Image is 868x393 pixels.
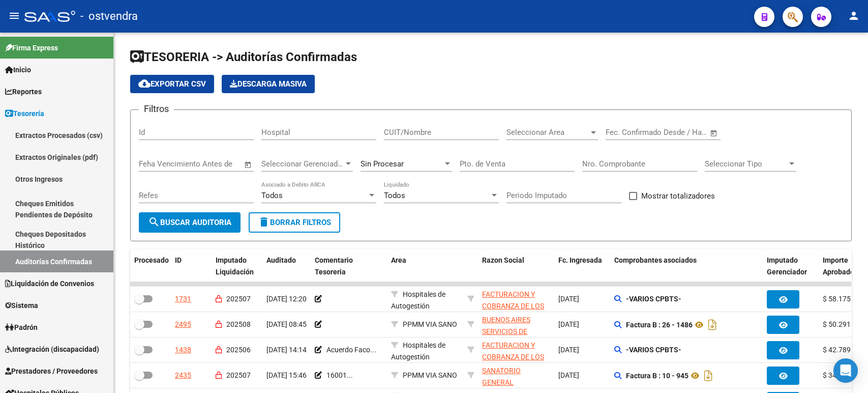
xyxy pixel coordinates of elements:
[5,300,38,311] span: Sistema
[139,212,241,233] button: Buscar Auditoria
[138,79,206,89] span: Exportar CSV
[391,290,445,310] span: Hospitales de Autogestión
[823,256,854,276] span: Importe Aprobado
[391,256,406,264] span: Area
[175,344,191,356] div: 1438
[482,365,550,386] div: - 30546127652
[326,371,353,379] span: 16001...
[626,372,689,380] strong: Factura B : 10 - 945
[5,344,99,355] span: Integración (discapacidad)
[130,50,357,64] span: TESORERIA -> Auditorías Confirmadas
[833,358,858,383] div: Open Intercom Messenger
[175,319,191,330] div: 2495
[558,320,579,328] span: [DATE]
[387,249,463,283] datatable-header-cell: Area
[80,5,138,27] span: - ostvendra
[230,79,307,89] span: Descarga Masiva
[482,341,544,384] span: FACTURACION Y COBRANZA DE LOS EFECTORES PUBLICOS S.E.
[5,366,98,377] span: Prestadores / Proveedores
[148,216,160,228] mat-icon: search
[171,249,212,283] datatable-header-cell: ID
[261,191,283,200] span: Todos
[403,371,457,379] span: PPMM VIA SANO
[656,128,705,137] input: Fecha fin
[708,127,720,139] button: Open calendar
[558,371,579,379] span: [DATE]
[315,256,353,276] span: Comentario Tesoreria
[5,42,58,53] span: Firma Express
[243,159,254,171] button: Open calendar
[641,190,715,202] span: Mostrar totalizadores
[626,346,681,354] strong: -VARIOS CPBTS-
[8,10,20,22] mat-icon: menu
[134,256,169,264] span: Procesado
[138,77,151,90] mat-icon: cloud_download
[258,216,270,228] mat-icon: delete
[175,293,191,305] div: 1731
[262,249,311,283] datatable-header-cell: Auditado
[130,75,214,93] button: Exportar CSV
[610,249,763,283] datatable-header-cell: Comprobantes asociados
[482,256,524,264] span: Razon Social
[175,370,191,381] div: 2435
[212,249,262,283] datatable-header-cell: Imputado Liquidación
[391,341,445,361] span: Hospitales de Autogestión
[614,256,697,264] span: Comprobantes asociados
[763,249,819,283] datatable-header-cell: Imputado Gerenciador
[266,320,307,328] span: [DATE] 08:45
[558,256,602,264] span: Fc. Ingresada
[506,128,589,137] span: Seleccionar Area
[226,320,251,328] span: 202508
[554,249,610,283] datatable-header-cell: Fc. Ingresada
[266,371,307,379] span: [DATE] 15:46
[5,86,42,97] span: Reportes
[266,256,296,264] span: Auditado
[266,346,307,354] span: [DATE] 14:14
[130,249,171,283] datatable-header-cell: Procesado
[478,249,554,283] datatable-header-cell: Razon Social
[226,295,251,303] span: 202507
[222,75,315,93] button: Descarga Masiva
[626,295,681,303] strong: -VARIOS CPBTS-
[705,159,787,169] span: Seleccionar Tipo
[226,346,251,354] span: 202506
[226,371,251,379] span: 202507
[482,314,550,335] div: - 30707959106
[139,102,174,116] h3: Filtros
[249,212,340,233] button: Borrar Filtros
[175,256,182,264] span: ID
[626,321,693,329] strong: Factura B : 26 - 1486
[5,108,44,119] span: Tesorería
[848,10,860,22] mat-icon: person
[482,340,550,361] div: - 30715497456
[558,295,579,303] span: [DATE]
[5,278,94,289] span: Liquidación de Convenios
[767,256,807,276] span: Imputado Gerenciador
[5,64,31,75] span: Inicio
[482,316,537,358] span: BUENOS AIRES SERVICIOS DE SALUD BASA S.A. UTE
[311,249,387,283] datatable-header-cell: Comentario Tesoreria
[361,159,404,169] span: Sin Procesar
[261,159,344,169] span: Seleccionar Gerenciador
[326,346,376,354] span: Acuerdo Faco...
[148,218,231,227] span: Buscar Auditoria
[482,289,550,310] div: - 30715497456
[606,128,647,137] input: Fecha inicio
[5,322,38,333] span: Padrón
[216,256,254,276] span: Imputado Liquidación
[258,218,331,227] span: Borrar Filtros
[702,368,715,384] i: Descargar documento
[482,290,544,333] span: FACTURACION Y COBRANZA DE LOS EFECTORES PUBLICOS S.E.
[403,320,457,328] span: PPMM VIA SANO
[558,346,579,354] span: [DATE]
[706,317,719,333] i: Descargar documento
[222,75,315,93] app-download-masive: Descarga masiva de comprobantes (adjuntos)
[384,191,405,200] span: Todos
[266,295,307,303] span: [DATE] 12:20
